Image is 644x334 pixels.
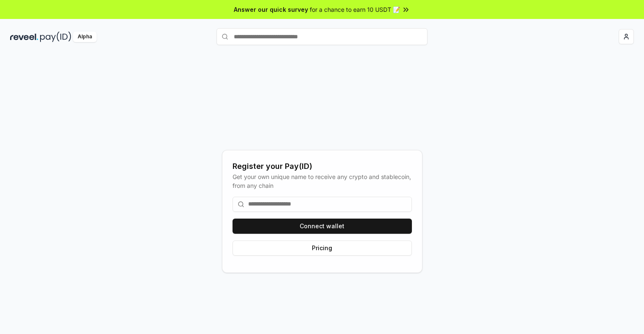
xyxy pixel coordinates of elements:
div: Get your own unique name to receive any crypto and stablecoin, from any chain [233,172,412,190]
span: for a chance to earn 10 USDT 📝 [310,5,400,14]
button: Connect wallet [233,219,412,234]
img: pay_id [40,32,71,42]
div: Alpha [73,32,97,42]
button: Pricing [233,240,412,256]
img: reveel_dark [10,32,38,42]
div: Register your Pay(ID) [233,160,412,172]
span: Answer our quick survey [234,5,308,14]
